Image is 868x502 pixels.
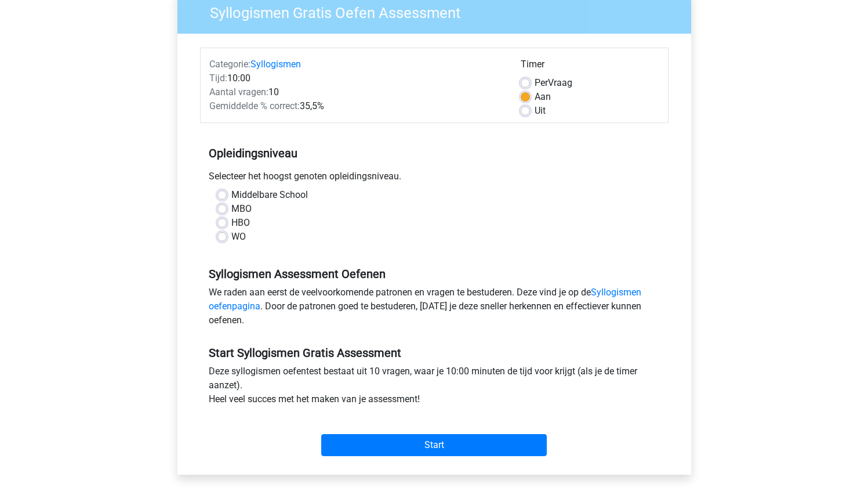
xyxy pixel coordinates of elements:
div: We raden aan eerst de veelvoorkomende patronen en vragen te bestuderen. Deze vind je op de . Door... [200,286,669,332]
label: HBO [231,216,250,230]
span: Categorie: [209,59,250,70]
span: Gemiddelde % correct: [209,100,300,111]
div: 35,5% [201,99,512,113]
label: Middelbare School [231,188,308,202]
div: Selecteer het hoogst genoten opleidingsniveau. [200,169,669,188]
span: Per [535,77,548,88]
h5: Opleidingsniveau [209,142,660,165]
div: Deze syllogismen oefentest bestaat uit 10 vragen, waar je 10:00 minuten de tijd voor krijgt (als ... [200,364,669,411]
label: WO [231,230,246,244]
a: Syllogismen [250,59,301,70]
span: Aantal vragen: [209,86,268,97]
h5: Syllogismen Assessment Oefenen [209,267,660,281]
label: Uit [535,104,546,118]
label: Vraag [535,76,572,90]
div: Timer [521,57,659,76]
input: Start [321,434,547,456]
label: MBO [231,202,252,216]
span: Tijd: [209,73,227,84]
div: 10 [201,85,512,99]
label: Aan [535,90,551,104]
h5: Start Syllogismen Gratis Assessment [209,346,660,360]
div: 10:00 [201,71,512,85]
